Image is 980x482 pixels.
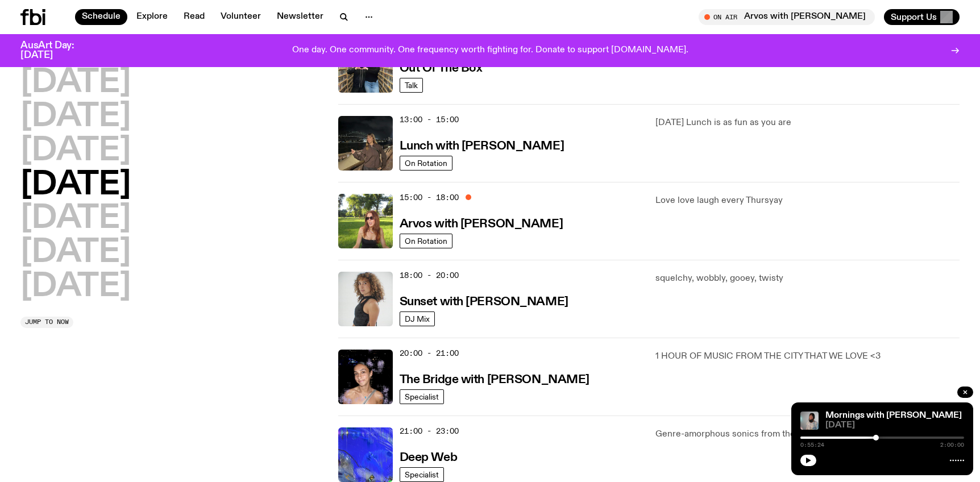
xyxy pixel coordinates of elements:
h3: AusArt Day: [DATE] [20,41,93,60]
p: One day. One community. One frequency worth fighting for. Donate to support [DOMAIN_NAME]. [292,45,688,56]
button: [DATE] [20,101,131,133]
img: Izzy Page stands above looking down at Opera Bar. She poses in front of the Harbour Bridge in the... [338,116,393,171]
button: Support Us [884,9,960,25]
p: Love love laugh every Thursyay [655,194,960,207]
span: Specialist [405,470,439,479]
img: An abstract artwork, in bright blue with amorphous shapes, illustrated shimmers and small drawn c... [338,427,393,482]
span: 13:00 - 15:00 [400,114,459,125]
a: Mornings with [PERSON_NAME] [825,411,962,420]
button: [DATE] [20,67,131,99]
a: Specialist [400,389,444,404]
a: The Bridge with [PERSON_NAME] [400,372,589,386]
a: Specialist [400,467,444,482]
span: Specialist [405,392,439,401]
p: 1 HOUR OF MUSIC FROM THE CITY THAT WE LOVE <3 [655,350,960,363]
a: Schedule [75,9,127,25]
a: On Rotation [400,234,452,248]
span: 18:00 - 20:00 [400,270,459,281]
a: Sunset with [PERSON_NAME] [400,294,568,308]
button: [DATE] [20,169,131,201]
button: [DATE] [20,135,131,167]
span: 21:00 - 23:00 [400,426,459,437]
p: [DATE] Lunch is as fun as you are [655,116,960,130]
span: Jump to now [25,319,69,325]
button: [DATE] [20,203,131,235]
button: [DATE] [20,237,131,269]
a: On Rotation [400,156,452,171]
p: squelchy, wobbly, gooey, twisty [655,272,960,285]
a: Newsletter [270,9,330,25]
span: Talk [405,81,418,89]
a: DJ Mix [400,311,435,326]
button: [DATE] [20,271,131,303]
span: 0:55:24 [800,442,824,448]
a: Volunteer [214,9,268,25]
span: On Rotation [405,236,447,245]
h3: Arvos with [PERSON_NAME] [400,218,563,230]
span: 20:00 - 21:00 [400,348,459,359]
p: Genre-amorphous sonics from the cyberdepths [655,427,960,441]
a: Read [177,9,211,25]
span: On Rotation [405,159,447,167]
a: Explore [130,9,175,25]
a: Talk [400,78,423,93]
h3: Lunch with [PERSON_NAME] [400,140,564,152]
span: 15:00 - 18:00 [400,192,459,203]
a: Deep Web [400,450,457,464]
h3: The Bridge with [PERSON_NAME] [400,374,589,386]
img: Tangela looks past her left shoulder into the camera with an inquisitive look. She is wearing a s... [338,272,393,326]
a: Lunch with [PERSON_NAME] [400,138,564,152]
span: Support Us [891,12,937,22]
span: DJ Mix [405,314,430,323]
span: [DATE] [825,421,964,430]
img: Kana Frazer is smiling at the camera with her head tilted slightly to her left. She wears big bla... [800,412,819,430]
h3: Out Of The Box [400,63,483,74]
button: On AirArvos with [PERSON_NAME] [699,9,875,25]
h3: Deep Web [400,452,457,464]
a: Arvos with [PERSON_NAME] [400,216,563,230]
span: 2:00:00 [940,442,964,448]
img: Lizzie Bowles is sitting in a bright green field of grass, with dark sunglasses and a black top. ... [338,194,393,248]
button: Jump to now [20,317,73,328]
a: Out Of The Box [400,60,483,74]
h3: Sunset with [PERSON_NAME] [400,296,568,308]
